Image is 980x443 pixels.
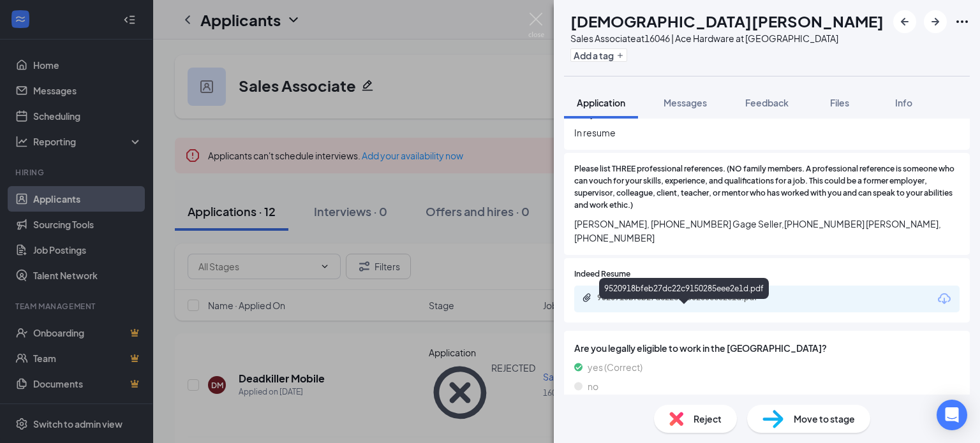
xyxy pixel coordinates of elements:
[830,97,849,108] span: Files
[570,10,884,32] h1: [DEMOGRAPHIC_DATA][PERSON_NAME]
[582,293,592,303] svg: Paperclip
[599,278,769,299] div: 9520918bfeb27dc22c9150285eee2e1d.pdf
[794,412,855,426] span: Move to stage
[574,126,960,140] span: In resume
[574,217,960,245] span: [PERSON_NAME], [PHONE_NUMBER] Gage Seller,[PHONE_NUMBER] [PERSON_NAME], [PHONE_NUMBER]
[588,360,642,374] span: yes (Correct)
[897,14,912,29] svg: ArrowLeftNew
[937,291,952,307] svg: Download
[582,293,789,305] a: Paperclip9520918bfeb27dc22c9150285eee2e1d.pdf
[954,14,970,29] svg: Ellipses
[597,293,776,303] div: 9520918bfeb27dc22c9150285eee2e1d.pdf
[574,163,960,211] span: Please list THREE professional references. (NO family members. A professional reference is someon...
[924,10,947,33] button: ArrowRight
[570,48,627,62] button: PlusAdd a tag
[893,10,916,33] button: ArrowLeftNew
[616,52,624,59] svg: Plus
[694,412,722,426] span: Reject
[664,97,707,108] span: Messages
[928,14,943,29] svg: ArrowRight
[895,97,912,108] span: Info
[574,268,630,280] span: Indeed Resume
[574,341,960,355] span: Are you legally eligible to work in the [GEOGRAPHIC_DATA]?
[588,379,598,393] span: no
[570,32,884,45] div: Sales Associate at 16046 | Ace Hardware at [GEOGRAPHIC_DATA]
[937,400,967,430] div: Open Intercom Messenger
[745,97,789,108] span: Feedback
[577,97,625,108] span: Application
